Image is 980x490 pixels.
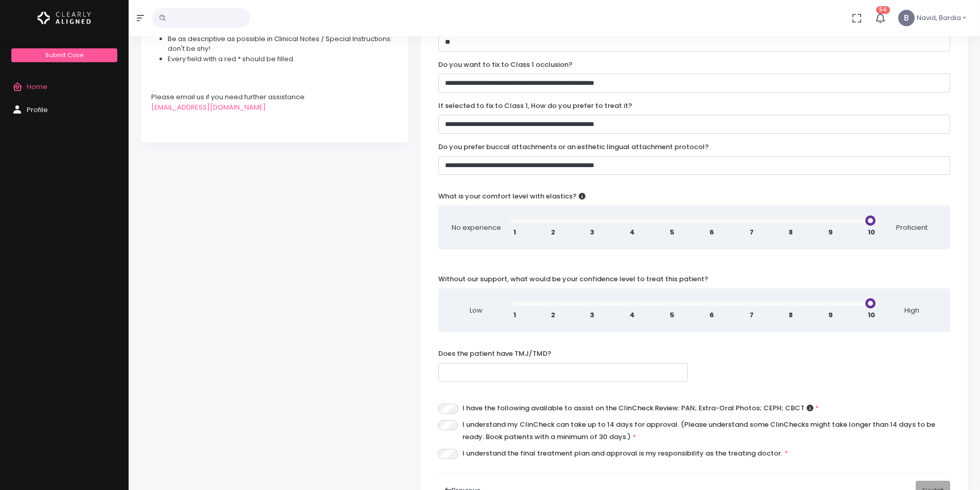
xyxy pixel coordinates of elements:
a: Submit Case [11,48,117,62]
span: 1 [513,227,516,238]
span: 8 [789,310,793,320]
label: I have the following available to assist on the ClinCheck Review: PAN; Extra-Oral Photos; CEPH; CBCT [462,402,819,414]
span: 54 [876,6,890,14]
span: 6 [709,310,714,320]
span: Navid, Bardia [917,13,961,23]
a: [EMAIL_ADDRESS][DOMAIN_NAME] [151,102,266,112]
span: 8 [789,227,793,238]
label: I understand the final treatment plan and approval is my responsibility as the treating doctor. [462,447,788,460]
label: Without our support, what would be your confidence level to treat this patient? [438,274,708,284]
li: Be as descriptive as possible in Clinical Notes / Special Instructions: don't be shy! [168,34,398,54]
span: 2 [551,227,555,238]
label: Does the patient have TMJ/TMD? [438,349,551,359]
span: Proficient [886,223,938,233]
span: 7 [750,227,754,238]
label: I understand my ClinCheck can take up to 14 days for approval. (Please understand some ClinChecks... [462,419,950,443]
span: No experience [451,223,502,233]
span: 10 [868,310,875,320]
span: 5 [670,310,674,320]
span: 10 [868,227,875,238]
span: Submit Case [45,51,83,59]
span: 7 [750,310,754,320]
span: 4 [630,227,635,238]
span: Home [27,82,47,92]
span: 3 [590,227,594,238]
span: B [898,10,915,26]
span: 9 [828,310,833,320]
span: 9 [828,227,833,238]
label: If selected to fix to Class 1, How do you prefer to treat it? [438,101,632,111]
span: 3 [590,310,594,320]
span: 2 [551,310,555,320]
label: What is your comfort level with elastics? [438,191,585,202]
span: 6 [709,227,714,238]
span: Profile [27,105,48,115]
span: High [886,305,938,316]
span: 1 [513,310,516,320]
li: Every field with a red * should be filled. [168,54,398,64]
span: Low [451,305,502,316]
span: 5 [670,227,674,238]
img: Logo Horizontal [38,7,91,29]
span: 4 [630,310,635,320]
label: Do you want to fix to Class 1 occlusion? [438,60,573,70]
div: Please email us if you need further assistance: [151,92,398,102]
label: Do you prefer buccal attachments or an esthetic lingual attachment protocol? [438,142,709,152]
